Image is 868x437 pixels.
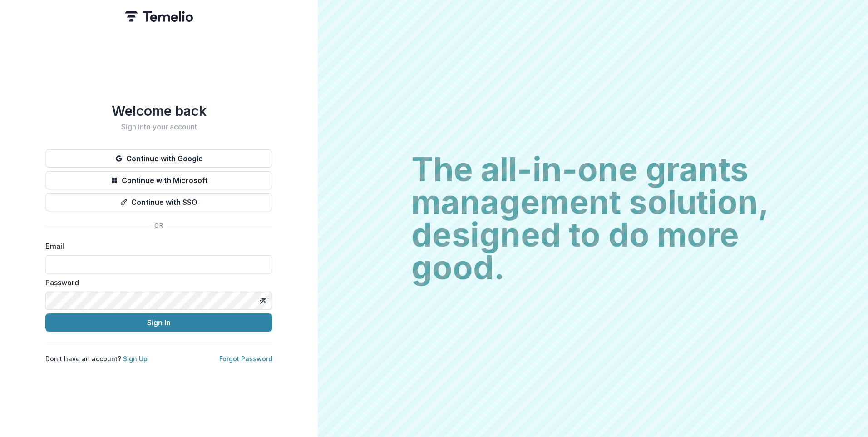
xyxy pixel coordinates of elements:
button: Toggle password visibility [256,293,271,308]
p: Don't have an account? [45,354,148,363]
label: Password [45,277,267,288]
button: Sign In [45,313,272,332]
h2: Sign into your account [45,123,272,131]
button: Continue with Microsoft [45,171,272,189]
label: Email [45,241,267,252]
button: Continue with SSO [45,193,272,211]
a: Forgot Password [219,355,272,363]
button: Continue with Google [45,149,272,168]
img: Temelio [125,11,193,22]
a: Sign Up [123,355,148,363]
h1: Welcome back [45,103,272,119]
